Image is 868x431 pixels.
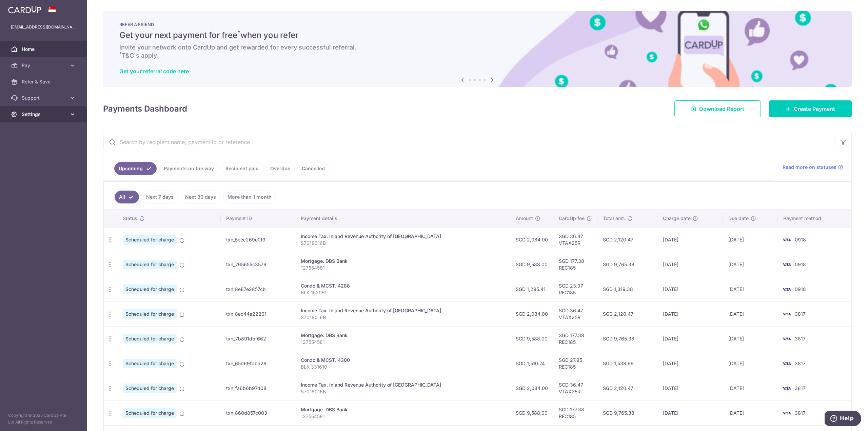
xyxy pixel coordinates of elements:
td: SGD 2,120.47 [597,301,657,326]
td: SGD 36.47 VTAX25R [553,376,597,400]
p: S7018016B [301,314,505,321]
input: Search by recipient name, payment id or reference [103,131,835,153]
a: Cancelled [297,162,329,175]
h5: Get your next payment for free when you refer [119,30,835,41]
p: S7018016B [301,240,505,247]
p: [EMAIL_ADDRESS][DOMAIN_NAME] [11,24,76,31]
span: Settings [22,111,66,118]
span: CardUp fee [559,215,585,222]
td: [DATE] [657,376,723,400]
a: Read more on statuses [783,164,843,171]
span: Scheduled for charge [123,384,177,393]
span: 0918 [795,286,806,292]
td: SGD 9,765.38 [597,252,657,277]
span: Due date [728,215,749,222]
td: [DATE] [657,227,723,252]
td: SGD 177.38 REC185 [553,400,597,425]
p: BLK 331610 [301,364,505,370]
img: Bank Card [780,409,793,417]
div: Income Tax. Inland Revenue Authority of [GEOGRAPHIC_DATA] [301,233,505,240]
td: [DATE] [657,326,723,351]
td: [DATE] [723,301,778,326]
a: Recipient paid [221,162,263,175]
td: [DATE] [657,400,723,425]
span: Scheduled for charge [123,359,177,368]
td: txn_8ac44e22201 [221,301,295,326]
p: REFER A FRIEND [119,22,835,27]
div: Income Tax. Inland Revenue Authority of [GEOGRAPHIC_DATA] [301,381,505,388]
td: [DATE] [723,326,778,351]
td: SGD 177.38 REC185 [553,326,597,351]
td: [DATE] [723,376,778,400]
td: SGD 2,084.00 [510,376,553,400]
td: SGD 1,295.41 [510,277,553,301]
div: Income Tax. Inland Revenue Authority of [GEOGRAPHIC_DATA] [301,307,505,314]
td: [DATE] [723,277,778,301]
td: SGD 1,538.69 [597,351,657,376]
td: [DATE] [657,301,723,326]
span: Read more on statuses [783,164,836,171]
h6: Invite your network onto CardUp and get rewarded for every successful referral. T&C's apply [119,43,835,60]
td: SGD 2,120.47 [597,227,657,252]
div: Mortgage. DBS Bank [301,406,505,413]
p: 127554581 [301,413,505,420]
img: Bank Card [780,310,793,318]
td: [DATE] [657,277,723,301]
span: Scheduled for charge [123,260,177,269]
span: Scheduled for charge [123,235,177,244]
td: SGD 1,510.74 [510,351,553,376]
td: SGD 9,765.38 [597,400,657,425]
img: Bank Card [780,359,793,368]
span: Scheduled for charge [123,408,177,418]
td: SGD 1,319.38 [597,277,657,301]
td: txn_7b891dbf662 [221,326,295,351]
span: Create Payment [794,105,835,113]
img: Bank Card [780,236,793,244]
span: 3817 [795,385,806,391]
td: [DATE] [657,351,723,376]
span: 3817 [795,410,806,416]
th: Payment method [778,210,851,227]
td: SGD 23.97 REC185 [553,277,597,301]
td: SGD 27.95 REC185 [553,351,597,376]
span: Total amt. [603,215,625,222]
td: txn_fa6b6b97d08 [221,376,295,400]
td: [DATE] [723,252,778,277]
img: CardUp [8,5,41,14]
a: Get your referral code here [119,68,189,75]
div: Condo & MCST. 4288 [301,282,505,289]
td: SGD 2,120.47 [597,376,657,400]
h4: Payments Dashboard [103,103,187,115]
td: txn_765655c3579 [221,252,295,277]
span: Download Report [699,105,744,113]
td: [DATE] [723,351,778,376]
p: 127554581 [301,339,505,346]
td: txn_8e87e2857cb [221,277,295,301]
td: SGD 36.47 VTAX25R [553,301,597,326]
td: [DATE] [723,400,778,425]
img: Bank Card [780,384,793,392]
td: SGD 9,588.00 [510,326,553,351]
p: BLK 152951 [301,289,505,296]
span: 3817 [795,311,806,317]
div: Condo & MCST. 4300 [301,357,505,364]
a: Payments on the way [159,162,218,175]
td: SGD 2,084.00 [510,227,553,252]
td: SGD 9,588.00 [510,252,553,277]
td: txn_5eec269e0f9 [221,227,295,252]
span: Amount [516,215,533,222]
img: Bank Card [780,285,793,293]
td: SGD 9,588.00 [510,400,553,425]
td: SGD 177.38 REC185 [553,252,597,277]
td: SGD 9,765.38 [597,326,657,351]
span: Charge date [663,215,691,222]
img: Bank Card [780,335,793,343]
span: Status [123,215,137,222]
th: Payment ID [221,210,295,227]
span: Home [22,46,66,53]
a: Next 30 days [181,191,220,203]
span: 3817 [795,360,806,366]
span: Scheduled for charge [123,309,177,319]
a: Next 7 days [142,191,178,203]
p: S7018016B [301,388,505,395]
